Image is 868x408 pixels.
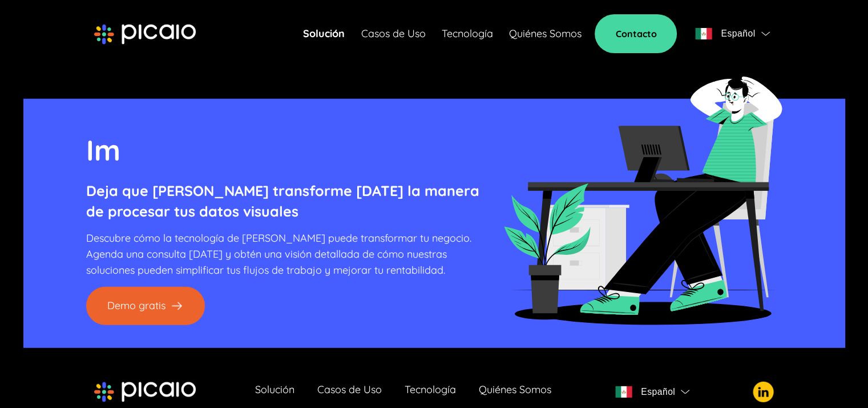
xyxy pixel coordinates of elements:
img: flag [681,390,689,394]
a: Solución [303,26,345,42]
img: picaio-socal-logo [753,382,774,402]
img: flag [695,28,712,39]
a: Casos de Uso [317,384,382,400]
a: Contacto [595,14,677,53]
img: cta-desktop-img [503,59,782,325]
a: Tecnología [441,26,492,42]
span: Español [721,26,755,42]
a: Casos de Uso [361,26,425,42]
a: Solución [255,384,294,400]
img: flag [761,31,770,36]
button: flagEspañolflag [691,22,774,45]
img: arrow-right [170,299,184,313]
img: flag [615,386,632,398]
img: picaio-logo [94,382,196,402]
a: Quiénes Somos [479,384,551,400]
a: Quiénes Somos [508,26,581,42]
span: Español [641,384,675,400]
a: Tecnología [405,384,456,400]
span: Im [86,132,120,168]
img: picaio-logo [94,24,196,45]
p: Deja que [PERSON_NAME] transforme [DATE] la manera de procesar tus datos visuales [86,181,479,222]
a: Demo gratis [86,287,205,325]
p: Descubre cómo la tecnología de [PERSON_NAME] puede transformar tu negocio. Agenda una consulta [D... [86,230,479,278]
button: flagEspañolflag [611,381,694,403]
